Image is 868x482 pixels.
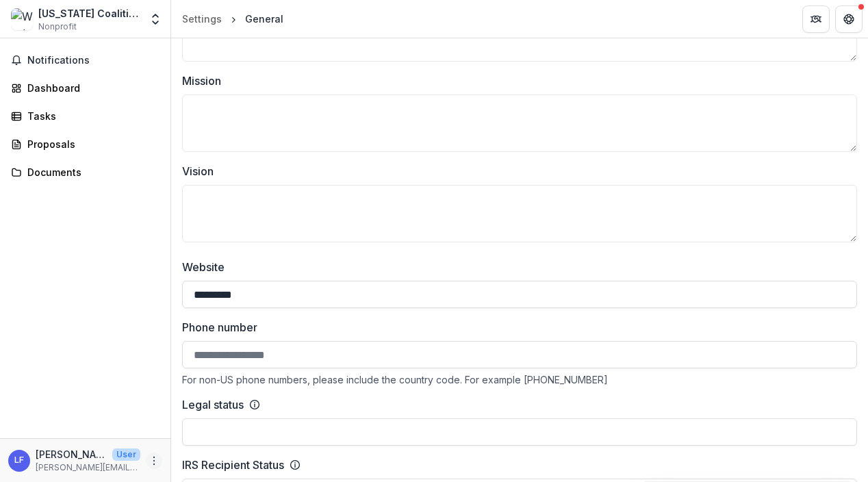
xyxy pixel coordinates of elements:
div: Settings [182,12,222,26]
p: [PERSON_NAME] [36,447,107,461]
nav: breadcrumb [177,9,289,29]
div: Dashboard [27,81,154,95]
a: Documents [5,161,165,183]
div: General [245,12,283,26]
span: Notifications [27,55,159,66]
a: Settings [177,9,227,29]
p: User [112,448,140,461]
div: Proposals [27,137,154,151]
a: Tasks [5,105,165,127]
button: Notifications [5,49,165,71]
button: Open entity switcher [146,5,165,33]
label: Website [182,259,849,275]
button: More [146,453,162,469]
a: Dashboard [5,77,165,99]
div: Lauren Frederick [14,456,24,465]
label: Phone number [182,319,849,335]
a: Proposals [5,133,165,155]
label: Legal status [182,396,244,413]
span: Nonprofit [38,21,77,33]
button: Partners [802,5,830,33]
label: Mission [182,73,849,89]
label: IRS Recipient Status [182,457,284,473]
p: [PERSON_NAME][EMAIL_ADDRESS][DOMAIN_NAME] [36,461,140,474]
label: Vision [182,163,849,179]
div: Tasks [27,109,154,123]
div: For non-US phone numbers, please include the country code. For example [PHONE_NUMBER] [182,374,857,385]
button: Get Help [835,5,863,33]
div: Documents [27,165,154,179]
div: [US_STATE] Coalition to End Homelessness [38,6,140,21]
img: West Virginia Coalition to End Homelessness [11,8,33,30]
